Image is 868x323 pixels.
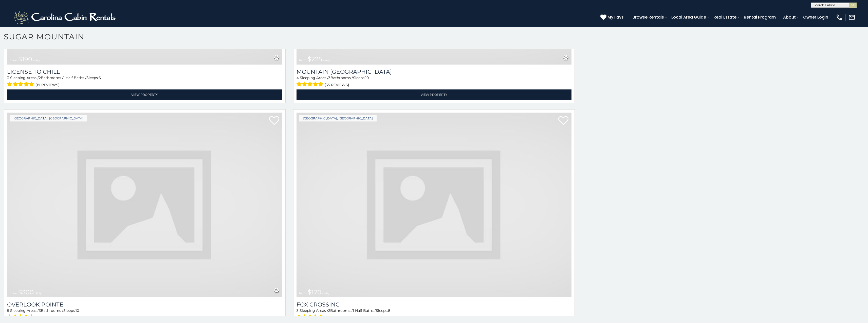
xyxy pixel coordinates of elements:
span: (40 reviews) [325,314,350,321]
span: $170 [308,288,321,296]
span: 1 Half Baths / [353,308,376,313]
span: (19 reviews) [35,82,60,88]
div: Sleeping Areas / Bathrooms / Sleeps: [7,308,282,321]
a: [GEOGRAPHIC_DATA], [GEOGRAPHIC_DATA] [10,115,87,121]
a: Fox Crossing [297,301,572,308]
div: Sleeping Areas / Bathrooms / Sleeps: [297,308,572,321]
a: Rental Program [741,13,778,22]
a: Add to favorites [269,116,279,126]
img: mail-regular-white.png [848,14,855,21]
span: from [299,291,307,295]
span: $190 [18,55,32,63]
a: View Property [7,89,282,100]
span: 2 [39,75,41,80]
span: My Favs [607,14,624,20]
span: 3 [7,75,9,80]
a: Local Area Guide [669,13,709,22]
span: from [10,58,17,62]
a: License to Chill [7,68,282,75]
a: from $170 daily [297,113,572,297]
span: from [10,291,17,295]
span: (12 reviews) [35,314,59,321]
span: 2 [328,308,330,313]
span: (35 reviews) [325,82,349,88]
a: Owner Login [801,13,831,22]
div: Sleeping Areas / Bathrooms / Sleeps: [7,75,282,88]
a: Add to favorites [558,116,568,126]
a: Real Estate [711,13,739,22]
span: 6 [99,75,101,80]
span: $225 [308,55,322,63]
a: View Property [297,89,572,100]
a: Browse Rentals [630,13,667,22]
img: dummy-image.jpg [7,113,282,297]
span: 3 [297,308,299,313]
span: $300 [18,288,34,296]
span: 3 [328,75,330,80]
span: 8 [388,308,390,313]
span: 3 [39,308,41,313]
img: dummy-image.jpg [297,113,572,297]
a: [GEOGRAPHIC_DATA], [GEOGRAPHIC_DATA] [299,115,377,121]
a: My Favs [600,14,625,21]
span: daily [35,291,42,295]
img: phone-regular-white.png [836,14,843,21]
span: 10 [76,308,79,313]
a: from $300 daily [7,113,282,297]
span: daily [322,291,329,295]
span: daily [33,58,40,62]
span: daily [323,58,330,62]
a: Mountain [GEOGRAPHIC_DATA] [297,68,572,75]
h3: Mountain Skye Lodge [297,68,572,75]
a: About [781,13,798,22]
span: 1 Half Baths / [63,75,86,80]
div: Sleeping Areas / Bathrooms / Sleeps: [297,75,572,88]
span: from [299,58,307,62]
span: 10 [365,75,369,80]
img: White-1-2.png [13,10,118,25]
span: 5 [7,308,9,313]
a: Overlook Pointe [7,301,282,308]
span: 4 [297,75,299,80]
